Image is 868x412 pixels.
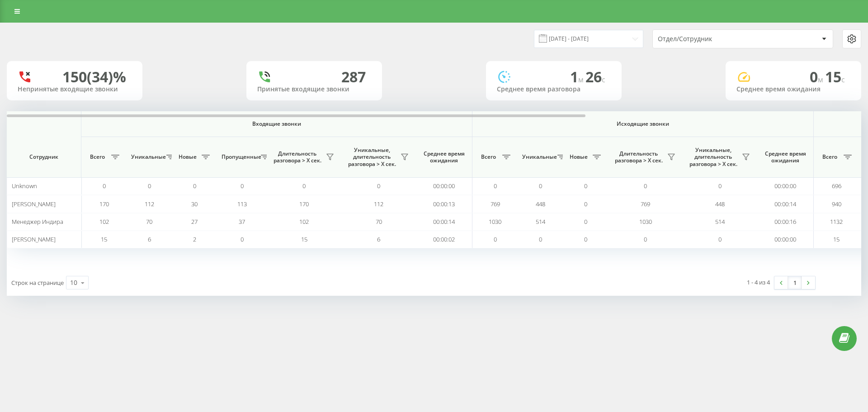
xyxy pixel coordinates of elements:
span: Уникальные, длительность разговора > Х сек. [346,147,398,168]
span: 15 [833,235,840,243]
span: 0 [241,182,244,190]
span: 1 [570,67,585,86]
span: 70 [146,218,152,226]
td: 00:00:16 [757,213,814,231]
div: Отдел/Сотрудник [658,35,766,43]
td: 00:00:13 [416,195,472,213]
span: Новые [176,153,199,161]
span: Входящие звонки [105,120,448,128]
span: 1030 [639,218,652,226]
span: Длительность разговора > Х сек. [613,150,665,164]
span: 0 [302,182,306,190]
span: 6 [148,235,151,243]
span: 2 [193,235,196,243]
span: 0 [718,182,722,190]
span: м [818,75,825,85]
div: Среднее время ожидания [736,85,850,93]
span: м [578,75,585,85]
span: Всего [86,153,108,161]
span: 0 [241,235,244,243]
div: Принятые входящие звонки [257,85,371,93]
span: 0 [103,182,106,190]
span: 15 [825,67,845,86]
span: 6 [377,235,380,243]
span: Всего [477,153,500,161]
span: 0 [644,182,647,190]
td: 00:00:02 [416,231,472,248]
span: 0 [193,182,196,190]
span: 113 [237,200,247,208]
div: Среднее время разговора [497,85,611,93]
span: 112 [374,200,383,208]
a: 1 [788,276,802,289]
span: 26 [585,67,605,86]
span: 15 [301,235,307,243]
span: 448 [715,200,725,208]
span: 1132 [830,218,843,226]
span: 514 [715,218,725,226]
td: 00:00:00 [416,177,472,195]
span: 0 [584,235,587,243]
span: 70 [376,218,382,226]
span: 0 [377,182,380,190]
span: Среднее время ожидания [764,150,807,164]
span: 102 [299,218,309,226]
span: 0 [810,67,825,86]
span: c [841,75,845,85]
div: Непринятые входящие звонки [18,85,132,93]
span: Новые [567,153,590,161]
span: Исходящие звонки [494,120,793,128]
span: Уникальные, длительность разговора > Х сек. [687,147,739,168]
span: 769 [641,200,650,208]
span: 0 [148,182,151,190]
span: Уникальные [131,153,164,161]
td: 00:00:14 [416,213,472,231]
span: [PERSON_NAME] [12,235,56,243]
span: 696 [832,182,841,190]
span: 940 [832,200,841,208]
td: 00:00:00 [757,177,814,195]
span: 448 [536,200,545,208]
div: 1 - 4 из 4 [747,278,770,287]
span: 0 [539,235,542,243]
span: Unknown [12,182,37,190]
td: 00:00:14 [757,195,814,213]
span: 102 [99,218,109,226]
td: 00:00:00 [757,231,814,248]
span: c [602,75,605,85]
div: 150 (34)% [62,68,126,85]
span: 514 [536,218,545,226]
span: 0 [494,235,497,243]
span: 37 [239,218,245,226]
span: 0 [539,182,542,190]
span: 1030 [489,218,501,226]
span: Сотрудник [14,153,73,161]
span: 769 [491,200,500,208]
span: Длительность разговора > Х сек. [271,150,323,164]
span: 170 [299,200,309,208]
span: 15 [101,235,107,243]
span: 27 [191,218,198,226]
span: 0 [584,200,587,208]
span: Уникальные [522,153,555,161]
span: Строк на странице [11,279,64,287]
span: Всего [818,153,841,161]
span: Пропущенные [222,153,258,161]
span: 0 [718,235,722,243]
span: 112 [145,200,154,208]
div: 10 [70,278,77,287]
span: [PERSON_NAME] [12,200,56,208]
span: Менеджер Индира [12,218,63,226]
span: 30 [191,200,198,208]
span: 170 [99,200,109,208]
span: 0 [644,235,647,243]
div: 287 [341,68,366,85]
span: 0 [584,182,587,190]
span: 0 [584,218,587,226]
span: Среднее время ожидания [423,150,465,164]
span: 0 [494,182,497,190]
